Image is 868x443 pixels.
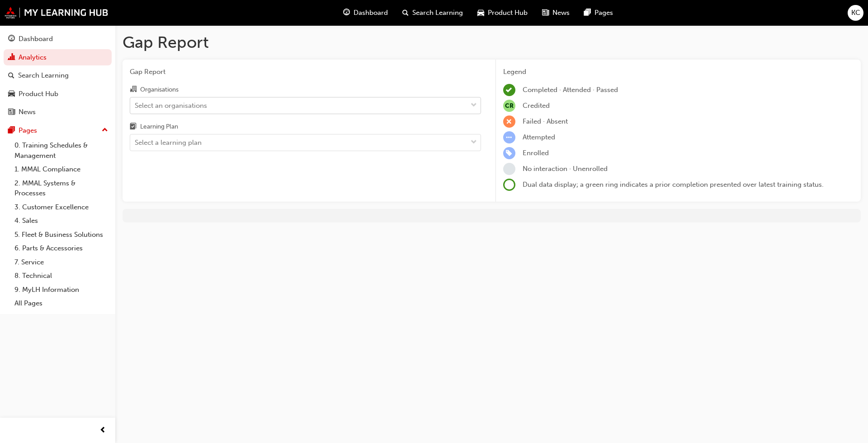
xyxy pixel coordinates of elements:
[11,255,112,269] a: 7. Service
[4,31,112,47] a: Dashboard
[19,89,58,99] div: Product Hub
[584,7,591,18] span: pages-icon
[535,4,577,22] a: news-iconNews
[11,162,112,176] a: 1. MMAL Compliance
[402,7,409,18] span: search-icon
[11,176,112,200] a: 2. MMAL Systems & Processes
[503,163,515,175] span: learningRecordVerb_NONE-icon
[523,149,549,157] span: Enrolled
[523,165,608,173] span: No interaction · Unenrolled
[11,283,112,297] a: 9. MyLH Information
[354,8,388,18] span: Dashboard
[140,85,179,94] div: Organisations
[4,122,112,139] button: Pages
[4,104,112,120] a: News
[336,4,395,22] a: guage-iconDashboard
[523,102,550,110] span: Credited
[4,29,112,122] button: DashboardAnalyticsSearch LearningProduct HubNews
[19,125,37,136] div: Pages
[594,8,613,18] span: Pages
[471,100,477,111] span: down-icon
[395,4,470,22] a: search-iconSearch Learning
[11,296,112,310] a: All Pages
[19,107,36,117] div: News
[8,108,15,116] span: news-icon
[503,67,854,77] div: Legend
[503,84,515,96] span: learningRecordVerb_COMPLETE-icon
[470,4,535,22] a: car-iconProduct Hub
[577,4,620,22] a: pages-iconPages
[11,269,112,283] a: 8. Technical
[130,86,137,94] span: organisation-icon
[477,7,484,18] span: car-icon
[11,214,112,228] a: 4. Sales
[412,8,463,18] span: Search Learning
[503,100,515,112] span: null-icon
[11,241,112,255] a: 6. Parts & Accessories
[523,180,824,189] span: Dual data display; a green ring indicates a prior completion presented over latest training status.
[4,86,112,102] a: Product Hub
[99,425,106,436] span: prev-icon
[18,70,69,81] div: Search Learning
[552,8,570,18] span: News
[523,117,568,125] span: Failed · Absent
[123,32,861,52] h1: Gap Report
[135,138,202,148] div: Select a learning plan
[135,100,207,111] div: Select an organisations
[851,8,860,18] span: KC
[140,122,178,131] div: Learning Plan
[5,7,108,18] img: mmal
[488,8,528,18] span: Product Hub
[19,34,53,44] div: Dashboard
[8,90,15,98] span: car-icon
[503,131,515,143] span: learningRecordVerb_ATTEMPT-icon
[102,125,108,136] span: up-icon
[503,115,515,128] span: learningRecordVerb_FAIL-icon
[130,123,137,131] span: learningplan-icon
[4,67,112,84] a: Search Learning
[11,200,112,214] a: 3. Customer Excellence
[11,228,112,242] a: 5. Fleet & Business Solutions
[130,67,481,77] span: Gap Report
[4,49,112,66] a: Analytics
[8,72,14,80] span: search-icon
[471,137,477,148] span: down-icon
[8,127,15,135] span: pages-icon
[8,35,15,43] span: guage-icon
[503,147,515,159] span: learningRecordVerb_ENROLL-icon
[343,7,350,18] span: guage-icon
[523,86,618,94] span: Completed · Attended · Passed
[542,7,549,18] span: news-icon
[11,138,112,162] a: 0. Training Schedules & Management
[8,54,15,62] span: chart-icon
[848,5,863,21] button: KC
[523,133,555,141] span: Attempted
